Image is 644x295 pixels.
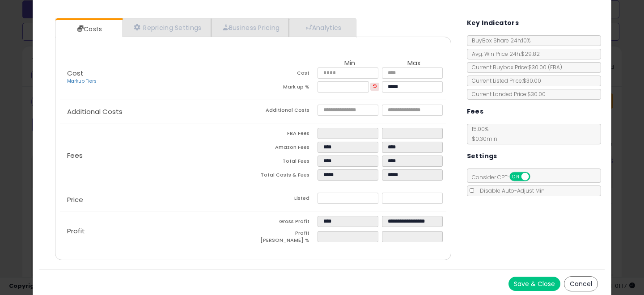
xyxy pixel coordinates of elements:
td: Amazon Fees [253,142,318,156]
p: Additional Costs [60,108,253,115]
span: Current Buybox Price: [467,63,562,71]
a: Markup Tiers [67,78,97,84]
td: Total Costs & Fees [253,169,318,183]
span: $30.00 [528,63,562,71]
span: $0.30 min [467,135,497,143]
h5: Fees [467,106,484,117]
span: Current Listed Price: $30.00 [467,77,541,84]
span: ON [510,173,521,181]
button: Cancel [564,276,598,291]
span: Consider CPT: [467,173,542,181]
span: ( FBA ) [548,63,562,71]
td: Total Fees [253,156,318,169]
span: Current Landed Price: $30.00 [467,90,546,98]
span: Avg. Win Price 24h: $29.82 [467,50,540,58]
td: Additional Costs [253,105,318,118]
button: Save & Close [508,277,560,291]
a: Repricing Settings [123,18,211,37]
td: FBA Fees [253,128,318,142]
span: BuyBox Share 24h: 10% [467,37,530,44]
p: Cost [60,70,253,85]
p: Fees [60,152,253,159]
a: Business Pricing [211,18,289,37]
p: Profit [60,228,253,235]
td: Profit [PERSON_NAME] % [253,230,318,246]
span: OFF [529,173,543,181]
h5: Key Indicators [467,17,519,29]
td: Gross Profit [253,216,318,230]
p: Price [60,196,253,203]
td: Cost [253,67,318,81]
a: Costs [55,20,122,38]
h5: Settings [467,151,497,162]
span: Disable Auto-Adjust Min [475,187,545,194]
span: 15.00 % [467,125,497,143]
td: Listed [253,193,318,206]
a: Analytics [289,18,355,37]
td: Mark up % [253,81,318,95]
th: Max [382,59,446,67]
th: Min [318,59,382,67]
